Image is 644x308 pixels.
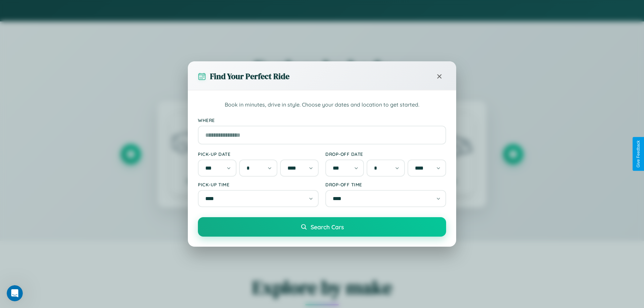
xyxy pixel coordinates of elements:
[325,151,446,157] label: Drop-off Date
[325,182,446,187] label: Drop-off Time
[198,117,446,123] label: Where
[210,71,289,82] h3: Find Your Perfect Ride
[198,151,319,157] label: Pick-up Date
[198,101,446,109] p: Book in minutes, drive in style. Choose your dates and location to get started.
[198,217,446,237] button: Search Cars
[198,182,319,187] label: Pick-up Time
[311,223,344,231] span: Search Cars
